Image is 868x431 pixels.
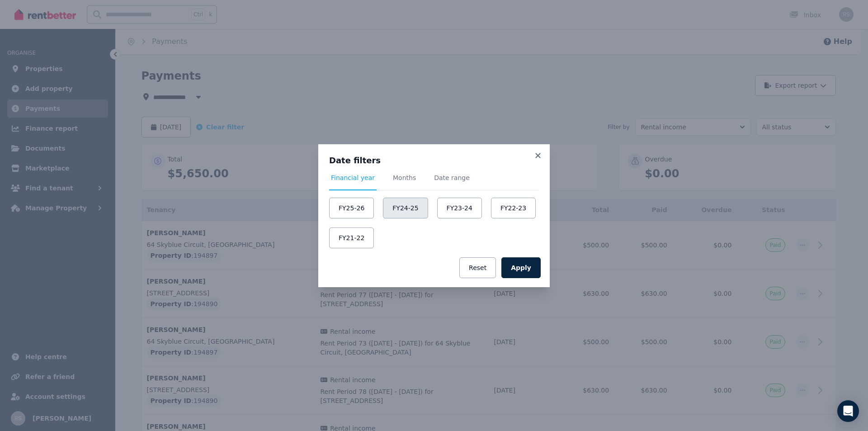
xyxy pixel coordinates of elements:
[329,198,374,218] button: FY25-26
[383,198,428,218] button: FY24-25
[437,198,482,218] button: FY23-24
[329,227,374,248] button: FY21-22
[491,198,536,218] button: FY22-23
[329,155,539,166] h3: Date filters
[434,173,470,182] span: Date range
[331,173,375,182] span: Financial year
[329,173,539,190] nav: Tabs
[459,257,496,278] button: Reset
[501,257,541,278] button: Apply
[393,173,416,182] span: Months
[837,400,859,422] div: Open Intercom Messenger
